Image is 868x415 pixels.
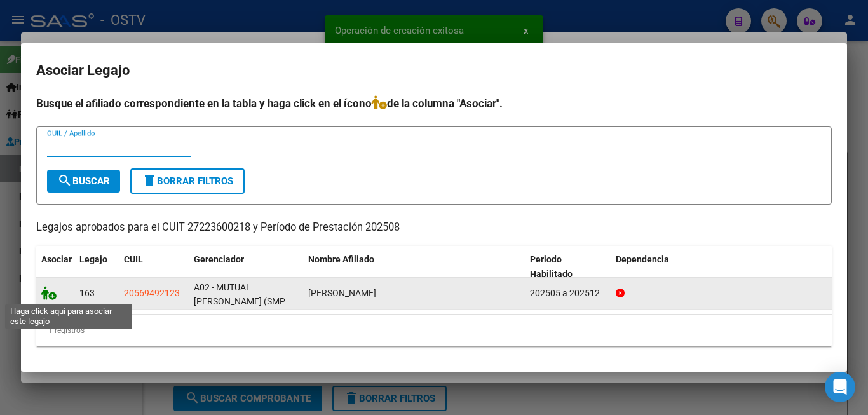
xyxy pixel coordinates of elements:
p: Legajos aprobados para el CUIT 27223600218 y Período de Prestación 202508 [36,220,832,236]
div: Open Intercom Messenger [825,372,855,402]
mat-icon: delete [142,173,157,188]
span: VERON MARTIN AARON [308,288,376,298]
span: Asociar [41,254,72,264]
span: Dependencia [616,254,669,264]
datatable-header-cell: Legajo [74,246,119,288]
div: 202505 a 202512 [530,286,606,301]
span: 163 [79,288,95,298]
div: 1 registros [36,315,832,346]
datatable-header-cell: Asociar [36,246,74,288]
datatable-header-cell: Periodo Habilitado [525,246,611,288]
span: CUIL [124,254,143,264]
button: Borrar Filtros [130,168,245,194]
span: Buscar [57,175,110,187]
span: Periodo Habilitado [530,254,573,279]
datatable-header-cell: CUIL [119,246,189,288]
span: Legajo [79,254,107,264]
h2: Asociar Legajo [36,58,832,83]
span: Borrar Filtros [142,175,233,187]
span: 20569492123 [124,288,180,298]
span: A02 - MUTUAL [PERSON_NAME] (SMP Salud) [194,282,285,322]
datatable-header-cell: Dependencia [611,246,832,288]
mat-icon: search [57,173,72,188]
datatable-header-cell: Nombre Afiliado [303,246,525,288]
span: Nombre Afiliado [308,254,374,264]
span: Gerenciador [194,254,244,264]
h4: Busque el afiliado correspondiente en la tabla y haga click en el ícono de la columna "Asociar". [36,95,832,112]
button: Buscar [47,170,120,193]
datatable-header-cell: Gerenciador [189,246,303,288]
